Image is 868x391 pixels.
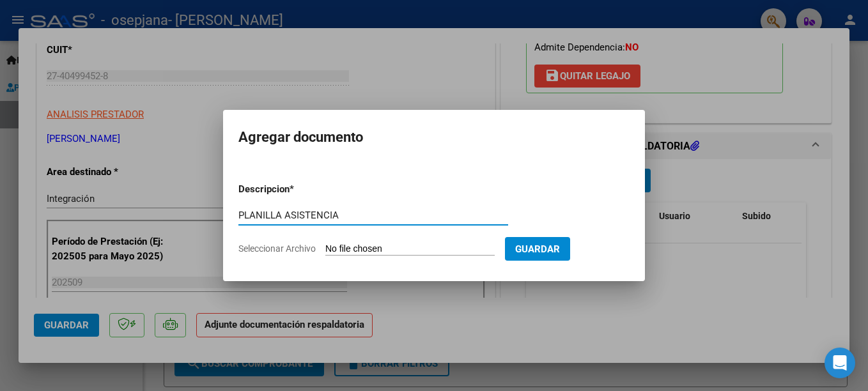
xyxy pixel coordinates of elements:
h2: Agregar documento [238,125,630,149]
span: Seleccionar Archivo [238,243,316,254]
button: Guardar [505,237,570,261]
div: Open Intercom Messenger [825,348,855,378]
p: Descripcion [238,182,356,197]
span: Guardar [515,243,560,255]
